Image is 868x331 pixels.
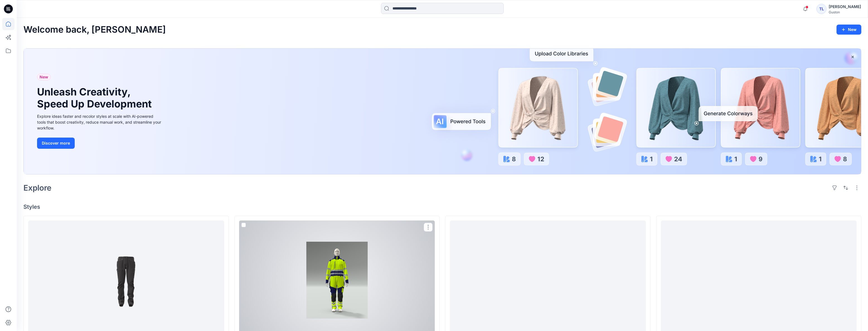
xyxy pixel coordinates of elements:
span: New [40,74,48,80]
button: Discover more [37,138,75,149]
div: [PERSON_NAME] [829,3,861,10]
div: Explore ideas faster and recolor styles at scale with AI-powered tools that boost creativity, red... [37,113,163,131]
button: New [837,25,861,35]
a: Discover more [37,138,163,149]
h2: Welcome back, [PERSON_NAME] [23,25,166,35]
h2: Explore [23,183,52,192]
div: TL [816,4,826,14]
h1: Unleash Creativity, Speed Up Development [37,86,154,110]
div: Guston [829,10,861,14]
h4: Styles [23,203,861,210]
